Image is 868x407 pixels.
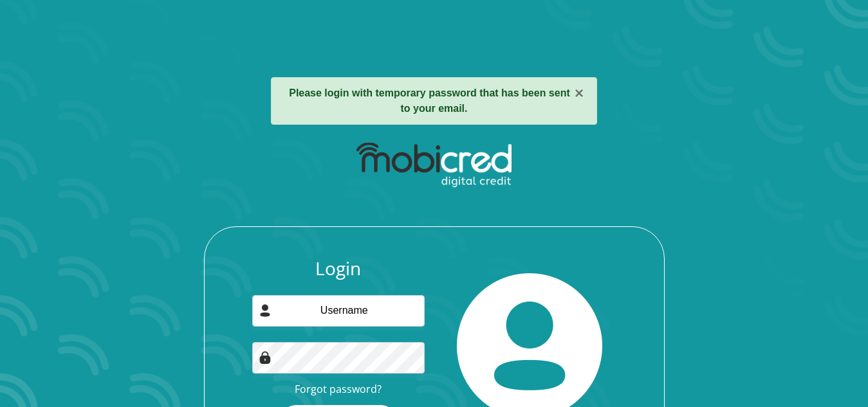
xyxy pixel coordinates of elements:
[289,87,570,114] strong: Please login with temporary password that has been sent to your email.
[252,295,425,327] input: Username
[356,143,512,188] img: mobicred logo
[575,86,584,101] button: ×
[259,304,272,317] img: user-icon image
[295,382,382,396] a: Forgot password?
[259,351,272,364] img: Image
[252,258,425,280] h3: Login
